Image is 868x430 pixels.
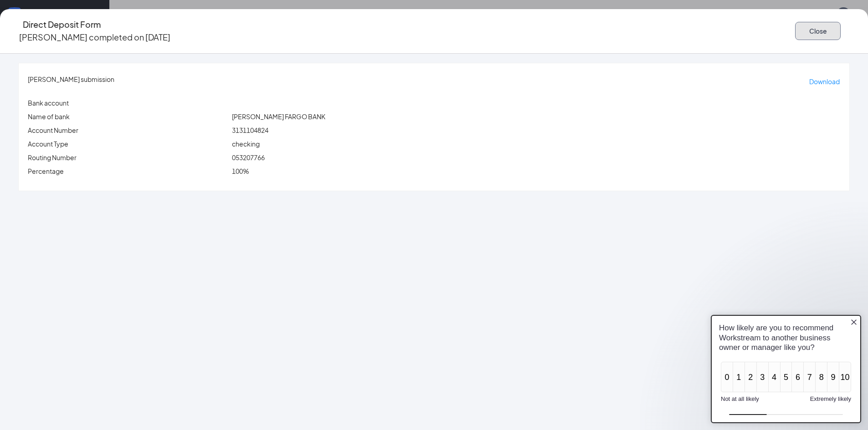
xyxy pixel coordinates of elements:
[795,22,841,40] button: Close
[232,153,265,162] span: 053207766
[28,166,228,176] p: Percentage
[28,98,228,108] p: Bank account
[232,167,249,175] span: 100%
[19,31,170,44] p: [PERSON_NAME] completed on [DATE]
[232,140,260,148] span: checking
[28,139,228,149] p: Account Type
[28,125,228,135] p: Account Number
[27,35,75,43] span: Support Request
[232,126,268,134] span: 3131104824
[704,308,868,430] iframe: Sprig User Feedback Dialog
[28,111,228,121] p: Name of bank
[809,74,840,89] button: Download
[28,74,114,89] span: [PERSON_NAME] submission
[28,152,228,162] p: Routing Number
[809,76,840,86] p: Download
[17,26,134,35] p: Rate your conversation
[232,112,325,121] span: [PERSON_NAME] FARGO BANK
